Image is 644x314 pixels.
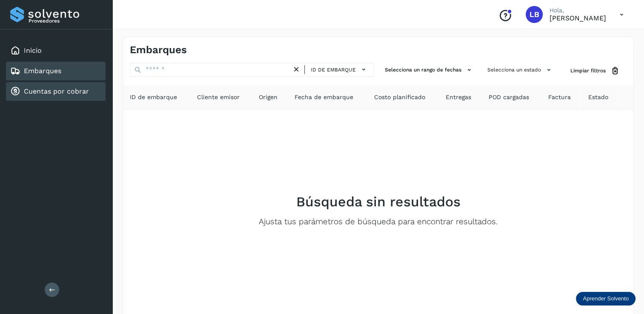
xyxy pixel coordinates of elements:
button: Limpiar filtros [564,63,627,79]
span: POD cargadas [489,93,529,102]
p: Hola, [550,7,606,14]
button: ID de embarque [308,63,371,76]
p: Proveedores [29,18,102,24]
span: ID de embarque [130,93,177,102]
span: Limpiar filtros [570,67,606,74]
a: Cuentas por cobrar [24,87,89,95]
p: Aprender Solvento [583,295,629,302]
a: Inicio [24,46,42,54]
span: Origen [259,93,278,102]
div: Inicio [6,41,106,60]
span: Cliente emisor [197,93,240,102]
div: Cuentas por cobrar [6,82,106,101]
button: Selecciona un estado [484,63,557,77]
h2: Búsqueda sin resultados [296,194,461,210]
span: Costo planificado [374,93,425,102]
span: Fecha de embarque [295,93,353,102]
button: Selecciona un rango de fechas [381,63,477,77]
span: Estado [588,93,608,102]
h4: Embarques [130,44,187,56]
div: Embarques [6,62,106,80]
span: Entregas [446,93,471,102]
span: Factura [548,93,571,102]
p: Ajusta tus parámetros de búsqueda para encontrar resultados. [259,217,498,227]
a: Embarques [24,67,61,75]
p: Leticia Bolaños Serrano [550,14,606,22]
span: ID de embarque [311,66,356,74]
div: Aprender Solvento [576,292,635,305]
